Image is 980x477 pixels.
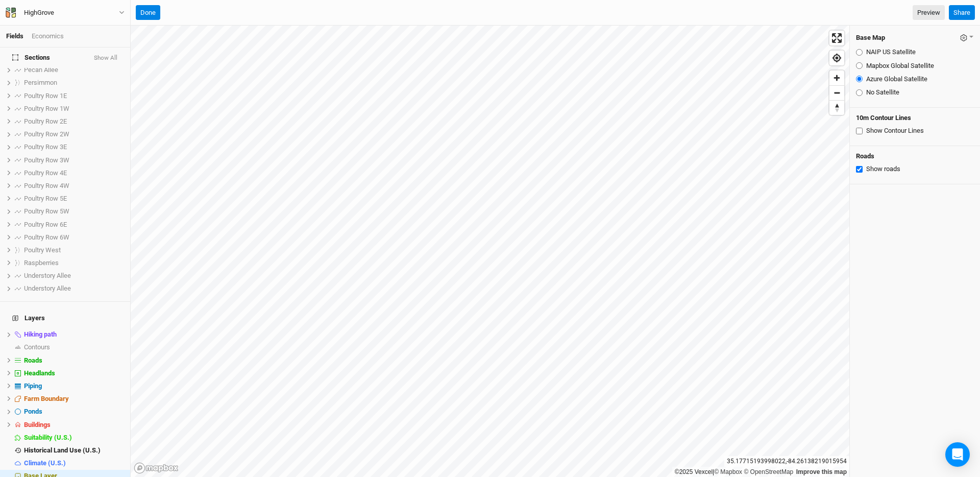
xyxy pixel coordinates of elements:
span: Zoom out [829,86,844,100]
label: NAIP US Satellite [866,47,916,57]
div: Poultry Row 3E [24,143,124,151]
button: Show All [93,55,118,62]
span: Poultry Row 5W [24,207,69,215]
a: Preview [913,5,945,20]
span: Roads [24,356,42,364]
div: Roads [24,356,124,365]
span: Poultry Row 3W [24,156,69,164]
span: Ponds [24,408,42,415]
button: Zoom in [829,70,844,85]
span: Suitability (U.S.) [24,434,72,441]
div: | [675,467,847,477]
h4: Roads [856,152,974,160]
div: Understory Allee [24,284,124,293]
span: Poultry Row 5E [24,195,67,202]
div: Ponds [24,408,124,416]
span: Contours [24,343,50,351]
div: Persimmon [24,79,124,87]
label: Azure Global Satellite [866,75,927,84]
span: Historical Land Use (U.S.) [24,446,101,454]
div: Poultry Row 1W [24,105,124,113]
div: Poultry Row 2W [24,130,124,138]
div: Poultry Row 1E [24,92,124,100]
div: Farm Boundary [24,395,124,403]
span: Poultry Row 3E [24,143,67,151]
span: Pecan Allee [24,66,58,74]
button: HighGrove [5,7,125,18]
a: Mapbox [714,468,742,475]
div: HighGrove [24,8,54,18]
div: Poultry West [24,246,124,254]
div: Poultry Row 6E [24,221,124,229]
div: Poultry Row 4E [24,169,124,177]
span: Climate (U.S.) [24,459,66,467]
span: Poultry Row 6E [24,221,67,228]
div: Open Intercom Messenger [945,442,970,467]
span: Piping [24,382,42,390]
div: Poultry Row 6W [24,233,124,242]
span: Poultry Row 2W [24,130,69,138]
span: Headlands [24,369,55,377]
div: Climate (U.S.) [24,459,124,467]
button: Zoom out [829,85,844,100]
span: Persimmon [24,79,57,86]
a: Mapbox logo [134,462,179,474]
div: Raspberries [24,259,124,267]
span: Poultry Row 1W [24,105,69,112]
div: Buildings [24,421,124,429]
button: Find my location [829,51,844,65]
div: 35.17715193998022 , -84.26138219015954 [724,456,849,467]
a: ©2025 Vexcel [675,468,713,475]
label: Show roads [866,164,900,174]
label: No Satellite [866,88,899,97]
div: Historical Land Use (U.S.) [24,446,124,455]
span: Poultry West [24,246,61,254]
canvas: Map [131,26,849,477]
span: Raspberries [24,259,59,267]
span: Poultry Row 2E [24,117,67,125]
div: Poultry Row 2E [24,117,124,126]
label: Mapbox Global Satellite [866,61,934,70]
button: Share [949,5,975,20]
span: Farm Boundary [24,395,69,402]
div: Headlands [24,369,124,377]
div: Hiking path [24,330,124,339]
button: Reset bearing to north [829,100,844,115]
button: Done [136,5,160,20]
h4: Base Map [856,34,885,42]
a: Improve this map [796,468,847,475]
div: Suitability (U.S.) [24,434,124,442]
span: Sections [12,54,50,62]
label: Show Contour Lines [866,126,924,135]
h4: 10m Contour Lines [856,114,974,122]
span: Hiking path [24,330,57,338]
span: Poultry Row 6W [24,233,69,241]
span: Poultry Row 4W [24,182,69,189]
div: Pecan Allee [24,66,124,74]
div: Poultry Row 5E [24,195,124,203]
div: Understory Allee [24,272,124,280]
div: Piping [24,382,124,390]
span: Understory Allee [24,272,71,279]
span: Buildings [24,421,51,428]
div: Poultry Row 4W [24,182,124,190]
span: Poultry Row 4E [24,169,67,177]
a: Fields [6,32,23,40]
span: Understory Allee [24,284,71,292]
h4: Layers [6,308,124,328]
span: Poultry Row 1E [24,92,67,100]
div: Poultry Row 5W [24,207,124,216]
div: Contours [24,343,124,351]
div: Poultry Row 3W [24,156,124,164]
a: OpenStreetMap [744,468,793,475]
div: Economics [32,32,64,41]
button: Enter fullscreen [829,31,844,45]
